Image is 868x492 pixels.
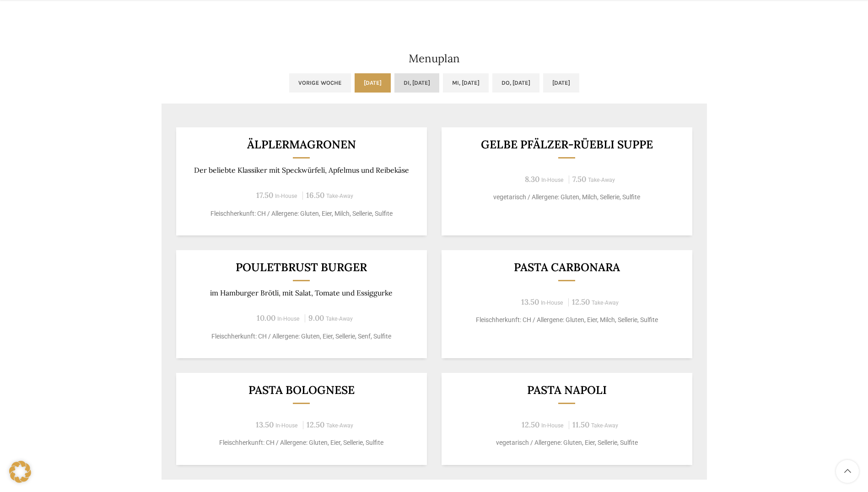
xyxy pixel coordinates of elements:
[572,297,590,307] span: 12.50
[453,139,681,150] h3: Gelbe Pfälzer-Rüebli Suppe
[326,193,353,199] span: Take-Away
[453,192,681,202] p: vegetarisch / Allergene: Gluten, Milch, Sellerie, Sulfite
[453,438,681,448] p: vegetarisch / Allergene: Gluten, Eier, Sellerie, Sulfite
[275,193,297,199] span: In-House
[277,316,300,322] span: In-House
[541,177,564,183] span: In-House
[525,174,539,184] span: 8.30
[187,139,415,150] h3: Älplermagronen
[394,73,439,93] a: Di, [DATE]
[187,166,415,175] p: Der beliebte Klassiker mit Speckwürfeli, Apfelmus und Reibekäse
[306,190,324,200] span: 16.50
[187,332,415,341] p: Fleischherkunft: CH / Allergene: Gluten, Eier, Sellerie, Senf, Sulfite
[836,460,859,483] a: Scroll to top button
[355,73,391,93] a: [DATE]
[522,420,539,430] span: 12.50
[592,300,619,306] span: Take-Away
[257,313,275,323] span: 10.00
[308,313,324,323] span: 9.00
[543,73,579,93] a: [DATE]
[541,300,563,306] span: In-House
[256,420,274,430] span: 13.50
[326,422,353,429] span: Take-Away
[187,209,415,219] p: Fleischherkunft: CH / Allergene: Gluten, Eier, Milch, Sellerie, Sulfite
[572,420,589,430] span: 11.50
[307,420,324,430] span: 12.50
[187,384,415,396] h3: Pasta Bolognese
[591,422,618,429] span: Take-Away
[453,315,681,325] p: Fleischherkunft: CH / Allergene: Gluten, Eier, Milch, Sellerie, Sulfite
[187,262,415,273] h3: Pouletbrust Burger
[289,73,351,93] a: Vorige Woche
[492,73,539,93] a: Do, [DATE]
[588,177,615,183] span: Take-Away
[187,289,415,297] p: im Hamburger Brötli, mit Salat, Tomate und Essiggurke
[275,422,298,429] span: In-House
[541,422,564,429] span: In-House
[256,190,273,200] span: 17.50
[187,438,415,448] p: Fleischherkunft: CH / Allergene: Gluten, Eier, Sellerie, Sulfite
[326,316,353,322] span: Take-Away
[453,384,681,396] h3: Pasta Napoli
[453,262,681,273] h3: Pasta Carbonara
[572,174,586,184] span: 7.50
[162,53,707,64] h2: Menuplan
[443,73,489,93] a: Mi, [DATE]
[521,297,539,307] span: 13.50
